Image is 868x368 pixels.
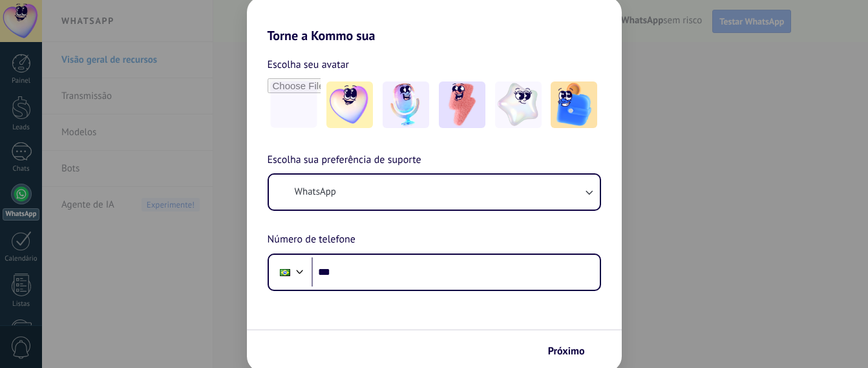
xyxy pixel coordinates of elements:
[439,81,485,128] img: -3.jpeg
[495,81,542,128] img: -4.jpeg
[268,56,350,73] span: Escolha seu avatar
[295,186,336,199] span: WhatsApp
[268,232,355,248] span: Número de telefone
[273,259,297,286] div: Brazil: + 55
[551,81,597,128] img: -5.jpeg
[269,175,600,210] button: WhatsApp
[326,81,373,128] img: -1.jpeg
[542,340,602,362] button: Próximo
[548,347,585,356] span: Próximo
[383,81,429,128] img: -2.jpeg
[268,152,421,169] span: Escolha sua preferência de suporte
